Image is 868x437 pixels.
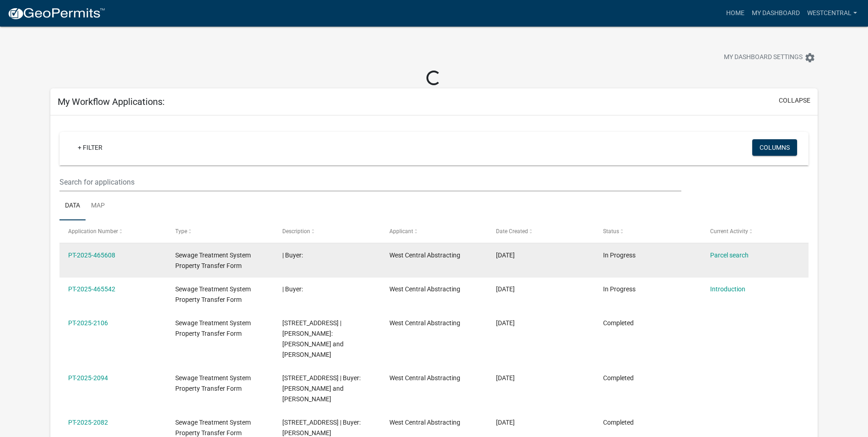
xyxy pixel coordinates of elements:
a: Parcel search [710,251,749,259]
span: 24588 CO HWY 5 | Buyer: Shane Winkler and Rachel Ann Winkler [282,319,344,358]
a: Introduction [710,285,745,293]
span: West Central Abstracting [389,285,460,293]
a: + Filter [70,139,110,156]
span: Sewage Treatment System Property Transfer Form [175,285,251,303]
datatable-header-cell: Type [167,220,274,242]
a: PT-2025-465608 [68,251,115,259]
datatable-header-cell: Status [594,220,701,242]
a: Map [86,191,110,221]
span: Completed [603,319,634,327]
span: Completed [603,419,634,426]
span: My Dashboard Settings [724,52,803,63]
h5: My Workflow Applications: [58,96,165,107]
span: Current Activity [710,228,748,235]
span: | Buyer: [282,251,303,259]
a: PT-2025-2094 [68,374,108,382]
a: PT-2025-465542 [68,285,115,293]
datatable-header-cell: Current Activity [701,220,809,242]
a: PT-2025-2106 [68,319,108,327]
a: PT-2025-2082 [68,419,108,426]
span: West Central Abstracting [389,251,460,259]
a: Data [59,191,86,221]
span: Sewage Treatment System Property Transfer Form [175,419,251,437]
span: Sewage Treatment System Property Transfer Form [175,251,251,269]
button: My Dashboard Settingssettings [717,49,823,66]
input: Search for applications [59,173,681,191]
datatable-header-cell: Date Created [487,220,594,242]
a: westcentral [803,5,861,22]
button: collapse [779,96,810,105]
span: In Progress [603,251,636,259]
a: Home [722,5,748,22]
i: settings [804,52,815,63]
span: | Buyer: [282,285,303,293]
a: My Dashboard [748,5,803,22]
datatable-header-cell: Applicant [380,220,487,242]
span: West Central Abstracting [389,319,460,327]
span: Completed [603,374,634,382]
span: 08/18/2025 [496,319,515,327]
span: Application Number [68,228,118,235]
span: Date Created [496,228,528,235]
datatable-header-cell: Description [274,220,381,242]
span: 08/15/2025 [496,374,515,382]
span: Type [175,228,187,235]
datatable-header-cell: Application Number [59,220,167,242]
span: In Progress [603,285,636,293]
span: Sewage Treatment System Property Transfer Form [175,319,251,337]
span: Description [282,228,310,235]
span: Status [603,228,619,235]
span: Sewage Treatment System Property Transfer Form [175,374,251,392]
span: 610 HAMPDEN AVE | Buyer: Jared Dewey [282,419,361,437]
span: 19504 CO HWY 29 | Buyer: David D. Kollar and Deanna Kollar [282,374,361,403]
span: 08/18/2025 [496,251,515,259]
button: Columns [752,139,797,156]
span: Applicant [389,228,413,235]
span: West Central Abstracting [389,419,460,426]
span: West Central Abstracting [389,374,460,382]
span: 08/14/2025 [496,419,515,426]
span: 08/18/2025 [496,285,515,293]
